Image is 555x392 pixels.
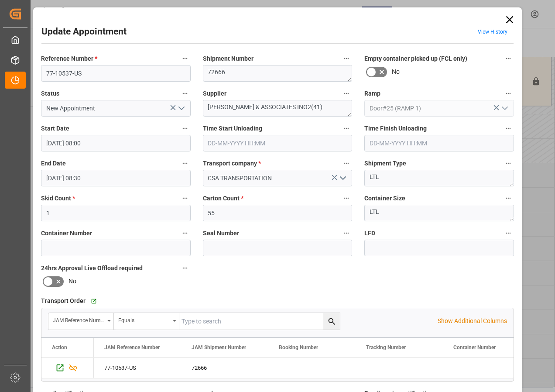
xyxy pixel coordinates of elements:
span: LFD [364,229,375,238]
span: Tracking Number [366,344,406,351]
textarea: [PERSON_NAME] & ASSOCIATES INO2(41) [203,100,353,117]
span: Transport company [203,159,261,168]
button: Seal Number [341,227,352,239]
span: Shipment Number [203,54,254,63]
button: 24hrs Approval Live Offload required [179,262,191,274]
button: open menu [174,102,187,115]
button: Ramp [503,88,514,99]
button: Shipment Number [341,53,352,64]
div: JAM Reference Number [53,314,104,324]
span: No [392,67,400,76]
button: Container Size [503,193,514,204]
div: 72666 [181,358,268,378]
button: open menu [336,172,349,185]
button: Shipment Type [503,158,514,169]
span: Container Size [364,194,405,203]
a: View History [478,29,507,35]
span: Start Date [41,124,69,133]
input: Type to search/select [41,100,191,117]
textarea: 72666 [203,65,353,82]
span: Skid Count [41,194,75,203]
button: Carton Count * [341,193,352,204]
input: Type to search/select [364,100,514,117]
span: Booking Number [279,344,318,351]
div: Action [52,344,67,351]
button: Supplier [341,88,352,99]
span: Empty container picked up (FCL only) [364,54,467,63]
button: Status [179,88,191,99]
textarea: LTL [364,170,514,186]
span: 24hrs Approval Live Offload required [41,264,143,273]
div: 77-10537-US [94,358,181,378]
button: Time Finish Unloading [503,123,514,134]
span: Reference Number [41,54,97,63]
span: Time Start Unloading [203,124,262,133]
span: Supplier [203,89,226,98]
button: End Date [179,158,191,169]
button: Skid Count * [179,193,191,204]
button: open menu [48,313,114,330]
input: DD-MM-YYYY HH:MM [203,135,353,151]
button: Container Number [179,227,191,239]
button: Start Date [179,123,191,134]
span: No [69,277,76,286]
button: open menu [497,102,510,115]
div: Press SPACE to select this row. [41,358,94,378]
button: Empty container picked up (FCL only) [503,53,514,64]
span: Shipment Type [364,159,406,168]
p: Show Additional Columns [438,316,507,326]
button: Transport company * [341,158,352,169]
span: Ramp [364,89,380,98]
input: Type to search [179,313,340,330]
button: Reference Number * [179,53,191,64]
span: Transport Order [41,296,86,306]
span: Time Finish Unloading [364,124,427,133]
span: Container Number [453,344,496,351]
span: End Date [41,159,66,168]
button: search button [323,313,340,330]
h2: Update Appointment [41,25,127,39]
button: Time Start Unloading [341,123,352,134]
div: Equals [118,314,170,324]
button: open menu [114,313,179,330]
span: Container Number [41,229,92,238]
button: LFD [503,227,514,239]
textarea: LTL [364,205,514,221]
span: Seal Number [203,229,239,238]
input: DD-MM-YYYY HH:MM [41,170,191,186]
span: JAM Reference Number [104,344,160,351]
input: DD-MM-YYYY HH:MM [364,135,514,151]
input: DD-MM-YYYY HH:MM [41,135,191,151]
span: Status [41,89,59,98]
span: JAM Shipment Number [192,344,246,351]
span: Carton Count [203,194,243,203]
